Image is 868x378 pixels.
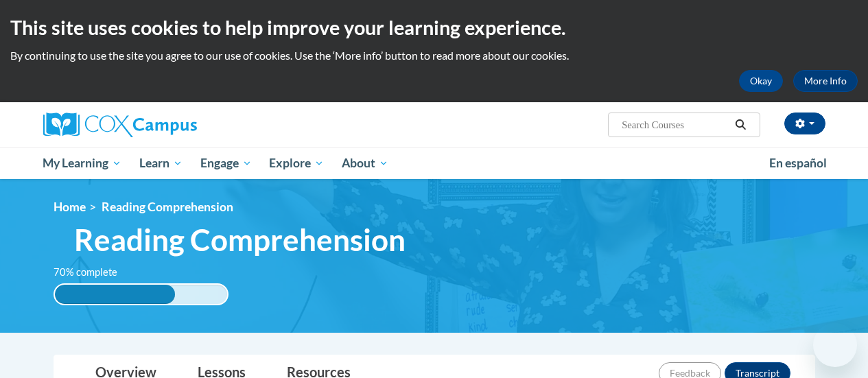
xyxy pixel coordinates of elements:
[33,147,836,179] div: Main menu
[54,265,132,280] label: 70% complete
[793,70,858,92] a: More Info
[55,285,176,304] div: 70% complete
[200,155,252,172] span: Engage
[739,70,783,92] button: Okay
[54,200,86,214] a: Home
[269,155,324,172] span: Explore
[74,222,406,258] span: Reading Comprehension
[784,113,825,134] button: Account Settings
[34,147,131,179] a: My Learning
[43,113,290,137] a: Cox Campus
[139,155,183,172] span: Learn
[333,147,397,179] a: About
[10,48,858,63] p: By continuing to use the site you agree to our use of cookies. Use the ‘More info’ button to read...
[730,117,751,133] button: Search
[813,323,857,367] iframe: Button to launch messaging window
[260,147,333,179] a: Explore
[769,156,827,170] span: En español
[620,117,730,133] input: Search Courses
[10,14,858,41] h2: This site uses cookies to help improve your learning experience.
[102,200,233,214] span: Reading Comprehension
[130,147,191,179] a: Learn
[191,147,261,179] a: Engage
[43,113,197,137] img: Cox Campus
[43,155,121,172] span: My Learning
[342,155,388,172] span: About
[760,149,836,178] a: En español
